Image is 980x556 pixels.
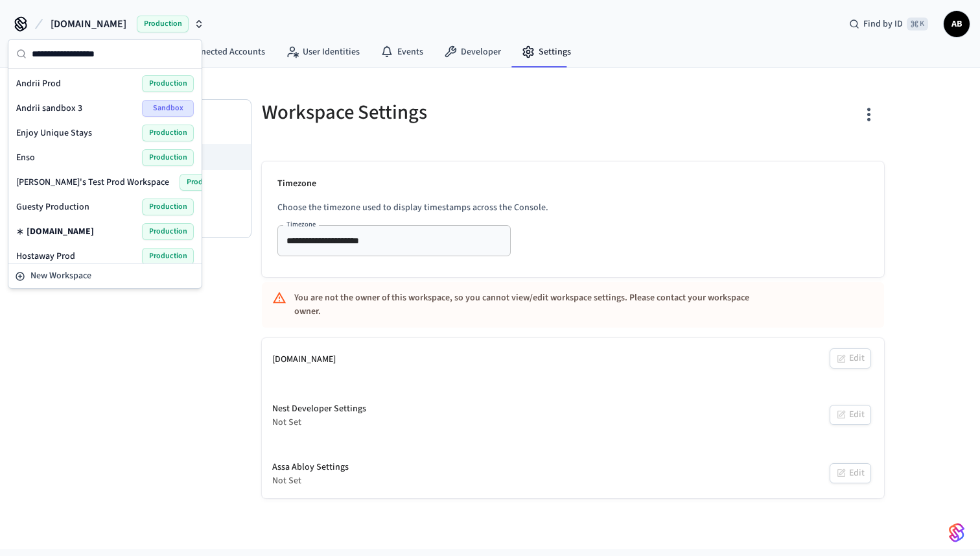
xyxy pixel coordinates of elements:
[272,402,366,416] div: Nest Developer Settings
[275,40,370,64] a: User Identities
[944,11,970,37] button: AB
[8,69,202,263] div: Suggestions
[27,225,94,238] span: [DOMAIN_NAME]
[180,174,231,191] span: Production
[16,176,169,189] span: [PERSON_NAME]'s Test Prod Workspace
[277,201,869,215] p: Choose the timezone used to display timestamps across the Console.
[137,16,189,32] span: Production
[272,416,366,429] div: Not Set
[16,102,82,115] span: Andrii sandbox 3
[286,219,316,229] label: Timezone
[294,286,775,324] div: You are not the owner of this workspace, so you cannot view/edit workspace settings. Please conta...
[51,16,126,32] span: [DOMAIN_NAME]
[142,125,194,141] span: Production
[142,75,194,92] span: Production
[949,522,964,543] img: SeamLogoGradient.69752ec5.svg
[142,100,194,117] span: Sandbox
[16,127,92,139] span: Enjoy Unique Stays
[142,199,194,215] span: Production
[142,149,194,166] span: Production
[272,353,336,367] div: [DOMAIN_NAME]
[16,200,89,213] span: Guesty Production
[272,474,349,488] div: Not Set
[945,12,968,36] span: AB
[10,265,200,287] button: New Workspace
[158,40,275,64] a: Connected Accounts
[277,177,869,191] p: Timezone
[863,18,903,30] span: Find by ID
[511,40,581,64] a: Settings
[16,151,35,164] span: Enso
[262,99,565,126] h5: Workspace Settings
[272,461,349,474] div: Assa Abloy Settings
[16,77,61,90] span: Andrii Prod
[142,223,194,240] span: Production
[370,40,434,64] a: Events
[907,18,928,30] span: ⌘ K
[434,40,511,64] a: Developer
[16,250,75,263] span: Hostaway Prod
[30,269,91,283] span: New Workspace
[142,248,194,265] span: Production
[839,12,939,36] div: Find by ID⌘ K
